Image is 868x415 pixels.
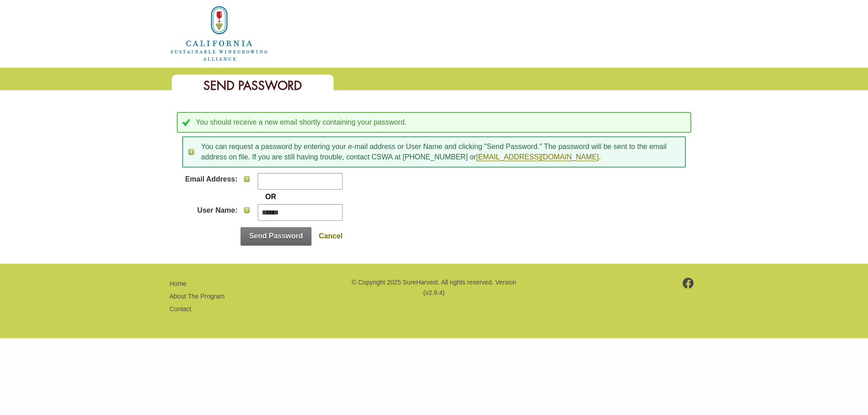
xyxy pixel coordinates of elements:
img: footer-facebook.png [683,278,694,289]
p: © Copyright 2025 SureHarvest. All rights reserved. Version (v2.9.4) [350,277,518,298]
a: User Name: [178,205,250,215]
a: [EMAIL_ADDRESS][DOMAIN_NAME] [476,153,599,161]
a: Contact [170,305,191,312]
a: About The Program [170,293,225,300]
a: Email Address: [178,174,250,184]
img: logo_cswa2x.png [170,5,269,62]
a: Send Password [241,227,312,246]
a: Cancel [311,227,349,245]
span: Send Password [203,78,302,93]
span: You can request a password by entering your e-mail address or User Name and clicking "Send Passwo... [201,143,667,161]
div: OR [265,191,424,202]
a: Home [170,280,186,287]
span: You should receive a new email shortly containing your password. [196,118,406,126]
a: Home [170,29,269,37]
